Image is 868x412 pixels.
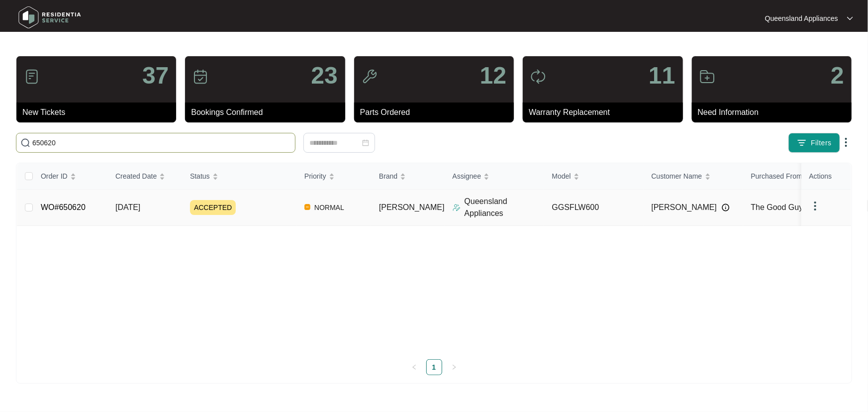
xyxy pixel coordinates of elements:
span: Customer Name [652,171,702,182]
img: Assigner Icon [453,204,461,211]
a: 1 [427,360,442,375]
li: 1 [426,359,442,375]
img: icon [362,69,378,85]
p: 11 [649,64,675,88]
span: Filters [811,138,832,148]
span: The Good Guys [751,203,807,211]
span: ACCEPTED [190,200,236,215]
th: Brand [371,163,445,190]
input: Search by Order Id, Assignee Name, Customer Name, Brand and Model [32,137,291,148]
span: Model [552,171,571,182]
img: filter icon [797,138,807,148]
img: icon [24,69,40,85]
img: dropdown arrow [840,136,852,148]
p: 23 [311,64,337,88]
li: Previous Page [406,359,422,375]
img: icon [530,69,546,85]
th: Created Date [107,163,182,190]
img: icon [193,69,208,85]
span: right [451,364,457,370]
a: WO#650620 [41,203,86,211]
th: Priority [296,163,371,190]
img: residentia service logo [15,2,85,32]
span: Purchased From [751,171,802,182]
p: New Tickets [22,106,176,118]
span: [PERSON_NAME] [379,203,445,211]
td: GGSFLW600 [544,190,644,226]
img: search-icon [20,138,30,148]
img: Vercel Logo [304,204,310,210]
span: Priority [304,171,326,182]
p: Warranty Replacement [529,106,682,118]
p: Queensland Appliances [765,13,838,23]
span: Created Date [115,171,157,182]
button: left [406,359,422,375]
li: Next Page [446,359,462,375]
th: Status [182,163,296,190]
span: [PERSON_NAME] [652,202,717,213]
th: Customer Name [644,163,743,190]
span: Status [190,171,210,182]
span: NORMAL [310,202,348,213]
img: Info icon [722,204,730,211]
span: Order ID [41,171,68,182]
span: Brand [379,171,397,182]
img: icon [699,69,715,85]
button: filter iconFilters [788,133,840,153]
th: Purchased From [743,163,843,190]
span: left [411,364,417,370]
img: dropdown arrow [809,200,821,212]
p: 12 [480,64,506,88]
p: 2 [831,64,844,88]
th: Order ID [33,163,107,190]
p: 37 [142,64,169,88]
p: Need Information [698,106,852,118]
button: right [446,359,462,375]
p: Parts Ordered [360,106,514,118]
th: Actions [801,163,851,190]
span: [DATE] [115,203,140,211]
span: Assignee [453,171,482,182]
p: Queensland Appliances [465,196,544,219]
th: Model [544,163,644,190]
img: dropdown arrow [847,16,853,21]
p: Bookings Confirmed [191,106,345,118]
th: Assignee [445,163,544,190]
